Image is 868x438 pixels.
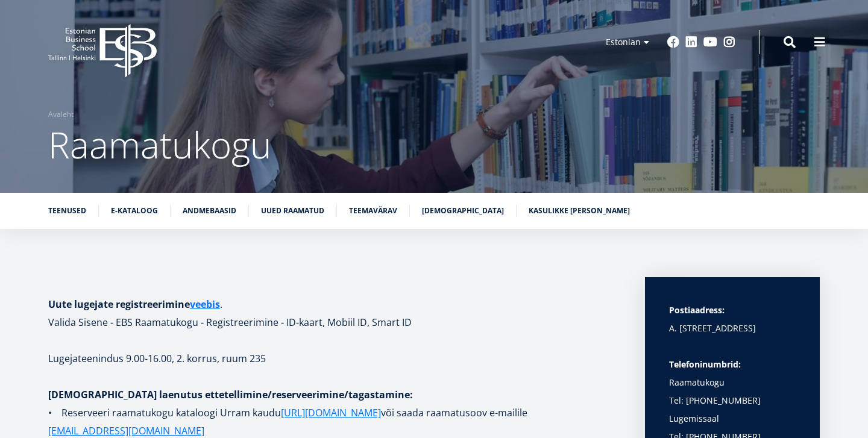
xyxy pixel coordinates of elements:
a: Facebook [667,36,679,48]
a: veebis [190,295,220,313]
p: Raamatukogu [669,355,796,392]
strong: Uute lugejate registreerimine [48,298,220,311]
a: Andmebaasid [183,205,236,217]
a: Youtube [703,36,717,48]
h1: . Valida Sisene - EBS Raamatukogu - Registreerimine - ID-kaart, Mobiil ID, Smart ID [48,295,621,331]
a: Instagram [723,36,735,48]
a: Teemavärav [349,205,397,217]
p: Lugejateenindus 9.00-16.00, 2. korrus, ruum 235 [48,349,621,368]
a: Linkedin [685,36,697,48]
p: A. [STREET_ADDRESS] [669,319,796,337]
a: [DEMOGRAPHIC_DATA] [422,205,504,217]
a: [URL][DOMAIN_NAME] [281,404,381,422]
a: Kasulikke [PERSON_NAME] [529,205,630,217]
a: Avaleht [48,108,74,120]
strong: Telefoninumbrid: [669,358,741,370]
strong: Postiaadress: [669,304,725,316]
a: E-kataloog [111,205,158,217]
a: Teenused [48,205,86,217]
strong: [DEMOGRAPHIC_DATA] laenutus ettetellimine/reserveerimine/tagastamine: [48,388,413,401]
a: Uued raamatud [261,205,324,217]
span: Raamatukogu [48,120,271,169]
p: Tel: [PHONE_NUMBER] Lugemissaal [669,392,796,428]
